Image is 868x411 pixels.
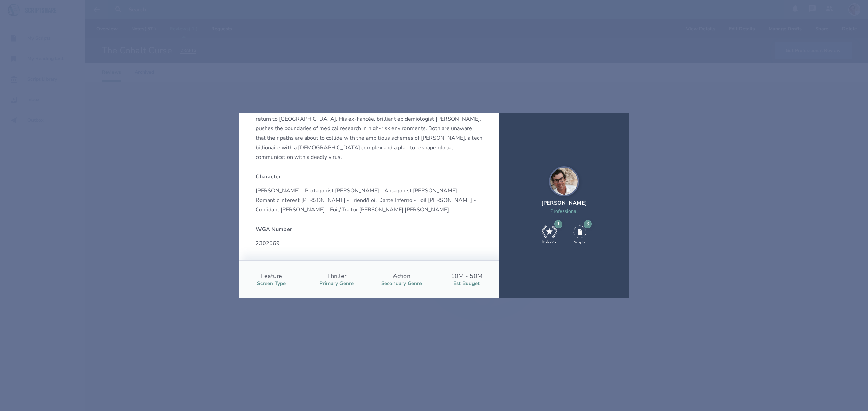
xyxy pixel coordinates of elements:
div: In the mineral-rich jungles of the Congo, corporate greed, militant factions, and humanitarian ef... [256,76,483,162]
div: Secondary Genre [381,280,422,287]
div: [PERSON_NAME] - Protagonist [PERSON_NAME] - Antagonist [PERSON_NAME] - Romantic Interest [PERSON_... [256,186,483,215]
div: Industry [542,239,556,244]
div: 1 Industry Recommend [542,225,557,245]
div: WGA Number [256,225,483,233]
div: Screen Type [257,280,286,287]
img: user_1714333753-crop.jpg [549,166,579,196]
div: 10M - 50M [451,272,482,280]
div: 2302569 [256,238,483,248]
div: Character [256,173,483,180]
div: 3 Scripts [573,225,586,245]
div: Professional [541,208,587,215]
div: 1 [554,220,562,228]
a: [PERSON_NAME]Professional [541,166,587,223]
div: Feature [261,272,282,280]
div: Primary Genre [319,280,354,287]
div: Scripts [574,240,585,245]
div: [PERSON_NAME] [541,199,587,207]
div: 3 [584,220,592,228]
div: Action [393,272,410,280]
div: Est Budget [453,280,480,287]
div: Thriller [327,272,346,280]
